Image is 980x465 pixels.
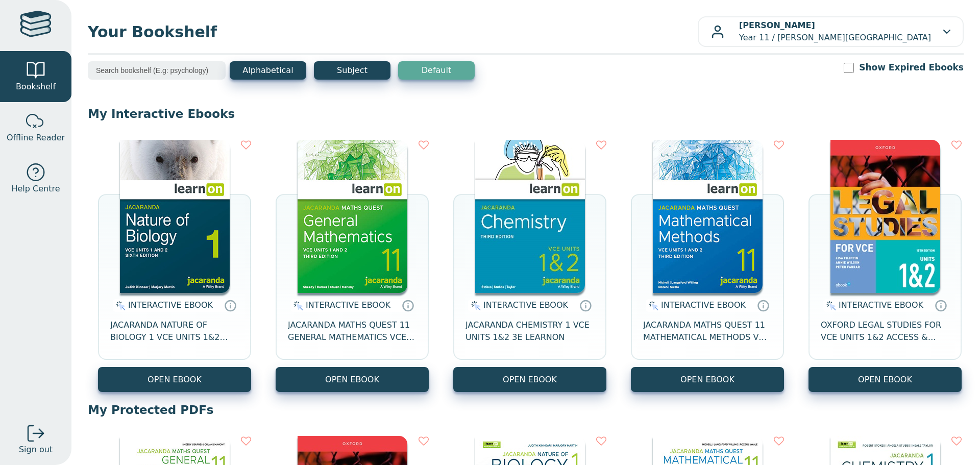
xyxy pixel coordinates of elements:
span: OXFORD LEGAL STUDIES FOR VCE UNITS 1&2 ACCESS & JUSTICE STUDENT OBOOK + ASSESS 15E [821,319,949,344]
button: [PERSON_NAME]Year 11 / [PERSON_NAME][GEOGRAPHIC_DATA] [698,16,964,47]
span: JACARANDA MATHS QUEST 11 MATHEMATICAL METHODS VCE UNITS 1&2 3E LEARNON [643,319,772,344]
input: Search bookshelf (E.g: psychology) [88,61,226,80]
img: 4924bd51-7932-4040-9111-bbac42153a36.jpg [830,140,940,293]
img: f7b900ab-df9f-4510-98da-0629c5cbb4fd.jpg [298,140,407,293]
button: OPEN EBOOK [453,367,606,392]
img: interactive.svg [646,300,658,312]
img: interactive.svg [290,300,303,312]
span: JACARANDA NATURE OF BIOLOGY 1 VCE UNITS 1&2 LEARNON 6E (INCL STUDYON) EBOOK [110,319,239,344]
label: Show Expired Ebooks [859,61,964,74]
span: INTERACTIVE EBOOK [839,300,923,310]
a: Interactive eBooks are accessed online via the publisher’s portal. They contain interactive resou... [935,299,947,311]
button: OPEN EBOOK [631,367,784,392]
span: JACARANDA CHEMISTRY 1 VCE UNITS 1&2 3E LEARNON [465,319,594,344]
button: Default [398,61,475,80]
img: 37f81dd5-9e6c-4284-8d4c-e51904e9365e.jpg [475,140,585,293]
p: My Interactive Ebooks [88,106,964,121]
span: INTERACTIVE EBOOK [306,300,390,310]
a: Interactive eBooks are accessed online via the publisher’s portal. They contain interactive resou... [224,299,236,311]
img: 3d45537d-a581-493a-8efc-3c839325a1f6.jpg [653,140,763,293]
a: Interactive eBooks are accessed online via the publisher’s portal. They contain interactive resou... [402,299,414,311]
span: Help Centre [11,183,60,195]
p: My Protected PDFs [88,402,964,418]
button: OPEN EBOOK [808,367,962,392]
img: interactive.svg [113,300,126,312]
img: interactive.svg [823,300,836,312]
span: Your Bookshelf [88,20,698,43]
img: interactive.svg [468,300,481,312]
span: INTERACTIVE EBOOK [128,300,213,310]
button: OPEN EBOOK [276,367,429,392]
span: INTERACTIVE EBOOK [483,300,568,310]
b: [PERSON_NAME] [739,20,815,30]
img: bac72b22-5188-ea11-a992-0272d098c78b.jpg [120,140,230,293]
span: JACARANDA MATHS QUEST 11 GENERAL MATHEMATICS VCE UNITS 1&2 3E LEARNON [288,319,416,344]
a: Interactive eBooks are accessed online via the publisher’s portal. They contain interactive resou... [757,299,769,311]
button: Subject [314,61,390,80]
a: Interactive eBooks are accessed online via the publisher’s portal. They contain interactive resou... [579,299,592,311]
span: Sign out [19,444,53,456]
span: Offline Reader [7,132,65,144]
span: Bookshelf [16,81,56,93]
p: Year 11 / [PERSON_NAME][GEOGRAPHIC_DATA] [739,19,931,44]
button: Alphabetical [230,61,306,80]
span: INTERACTIVE EBOOK [661,300,746,310]
button: OPEN EBOOK [98,367,251,392]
